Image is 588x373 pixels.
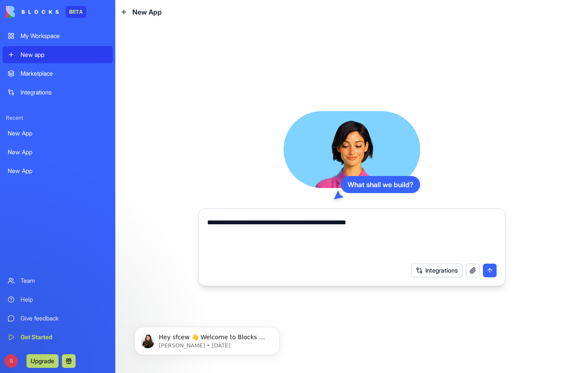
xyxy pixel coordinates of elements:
div: My Workspace [20,32,108,40]
a: Give feedback [3,310,113,327]
span: New App [132,7,162,17]
a: Marketplace [3,65,113,82]
div: Integrations [20,88,108,97]
a: Team [3,272,113,289]
div: Give feedback [20,314,108,323]
div: What shall we build? [341,176,420,193]
div: Help [20,295,108,304]
a: Help [3,291,113,308]
span: S [4,354,18,368]
div: New App [8,148,108,156]
a: New App [3,162,113,179]
div: BETA [66,6,86,18]
div: Get Started [20,333,108,341]
a: Upgrade [26,356,59,365]
div: New App [8,129,108,138]
a: New app [3,46,113,63]
a: Get Started [3,329,113,346]
a: My Workspace [3,27,113,44]
a: New App [3,144,113,161]
div: Team [20,276,108,285]
a: New App [3,125,113,142]
button: Integrations [411,264,462,277]
img: logo [6,6,59,18]
div: New app [20,50,108,59]
div: Marketplace [20,69,108,78]
iframe: Intercom notifications message [122,309,293,369]
a: Integrations [3,84,113,101]
div: New App [8,167,108,175]
span: Recent [3,115,113,121]
button: Upgrade [26,354,59,368]
a: BETA [6,6,86,18]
